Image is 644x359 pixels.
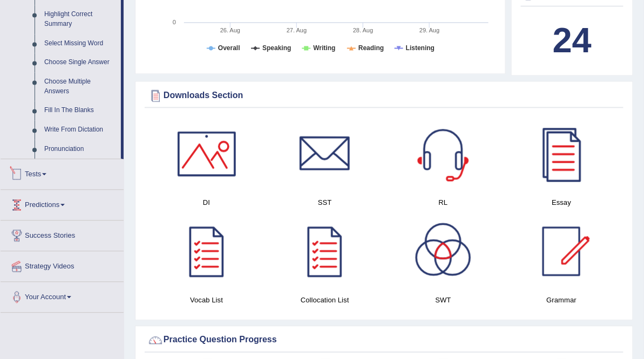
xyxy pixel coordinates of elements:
[1,282,124,309] a: Your Account
[271,295,378,306] h4: Collocation List
[1,190,124,217] a: Predictions
[406,45,435,52] tspan: Listening
[147,88,621,104] div: Downloads Section
[39,73,121,101] a: Choose Multiple Answers
[153,197,260,209] h4: DI
[39,53,121,73] a: Choose Single Answer
[39,34,121,54] a: Select Missing Word
[508,197,615,209] h4: Essay
[314,45,336,52] tspan: Writing
[39,101,121,121] a: Fill In The Blanks
[358,45,384,52] tspan: Reading
[173,19,176,26] text: 0
[1,221,124,248] a: Success Stories
[390,197,497,209] h4: RL
[287,27,307,34] tspan: 27. Aug
[353,27,373,34] tspan: 28. Aug
[1,160,124,187] a: Tests
[218,45,240,52] tspan: Overall
[220,27,240,34] tspan: 26. Aug
[553,21,592,60] b: 24
[39,5,121,34] a: Highlight Correct Summary
[262,45,291,52] tspan: Speaking
[1,252,124,279] a: Strategy Videos
[419,27,439,34] tspan: 29. Aug
[508,295,615,306] h4: Grammar
[390,295,497,306] h4: SWT
[153,295,260,306] h4: Vocab List
[147,333,621,349] div: Practice Question Progress
[39,121,121,140] a: Write From Dictation
[39,140,121,160] a: Pronunciation
[271,197,378,209] h4: SST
